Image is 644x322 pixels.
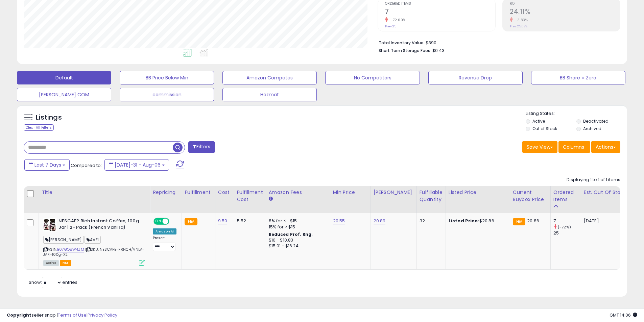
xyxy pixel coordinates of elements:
[388,18,406,23] small: -72.00%
[532,126,557,131] label: Out of Stock
[218,218,228,224] a: 9.50
[432,47,445,54] span: $0.43
[420,218,440,224] div: 32
[558,224,571,230] small: (-72%)
[420,189,443,203] div: Fulfillable Quantity
[60,260,71,266] span: FBA
[591,141,620,153] button: Actions
[222,88,317,101] button: Hazmat
[379,48,431,53] b: Short Term Storage Fees:
[43,260,59,266] span: All listings currently available for purchase on Amazon
[374,218,386,224] a: 20.89
[188,141,215,153] button: Filters
[584,218,643,224] p: [DATE]
[563,144,584,150] span: Columns
[510,2,620,6] span: ROI
[58,218,141,232] b: NESCAF? Rich Instant Coffee, 100g Jar | 2- Pack (French Vanilla)
[237,189,263,203] div: Fulfillment Cost
[115,162,161,168] span: [DATE]-31 - Aug-06
[7,312,31,318] strong: Copyright
[333,189,368,196] div: Min Price
[558,141,590,153] button: Columns
[120,71,214,84] button: BB Price Below Min
[325,71,420,84] button: No Competitors
[269,224,325,230] div: 15% for > $15
[379,40,425,46] b: Total Inventory Value:
[153,228,176,234] div: Amazon AI
[269,238,325,243] div: $10 - $10.83
[153,236,176,251] div: Preset:
[57,247,84,252] a: B07GQ8W4ZM
[269,243,325,249] div: $15.01 - $16.24
[527,218,539,224] span: 20.86
[43,218,57,231] img: 51sPogZw3tL._SL40_.jpg
[7,312,117,319] div: seller snap | |
[17,71,111,84] button: Default
[185,218,197,225] small: FBA
[43,247,144,257] span: | SKU: NESCAFE-FRNCH/VNLA-JAR-100g-X2
[567,177,620,183] div: Displaying 1 to 1 of 1 items
[104,159,169,171] button: [DATE]-31 - Aug-06
[269,196,273,202] small: Amazon Fees.
[43,236,84,244] span: [PERSON_NAME]
[583,118,609,124] label: Deactivated
[85,236,101,244] span: AVEI
[532,118,545,124] label: Active
[374,189,414,196] div: [PERSON_NAME]
[24,159,70,171] button: Last 7 Days
[385,8,495,17] h2: 7
[449,189,507,196] div: Listed Price
[120,88,214,101] button: commission
[583,126,601,131] label: Archived
[553,189,578,203] div: Ordered Items
[553,218,581,224] div: 7
[510,8,620,17] h2: 24.11%
[42,189,147,196] div: Title
[222,71,317,84] button: Amazon Competes
[531,71,625,84] button: BB Share = Zero
[218,189,231,196] div: Cost
[510,24,527,28] small: Prev: 25.07%
[513,218,525,225] small: FBA
[154,219,163,224] span: ON
[71,162,102,169] span: Compared to:
[185,189,212,196] div: Fulfillment
[34,162,61,168] span: Last 7 Days
[29,279,77,286] span: Show: entries
[526,110,627,117] p: Listing States:
[237,218,261,224] div: 5.52
[24,124,54,131] div: Clear All Filters
[610,312,637,318] span: 2025-08-14 14:06 GMT
[428,71,523,84] button: Revenue Drop
[449,218,479,224] b: Listed Price:
[43,218,145,265] div: ASIN:
[269,189,327,196] div: Amazon Fees
[333,218,345,224] a: 20.55
[168,219,179,224] span: OFF
[153,189,179,196] div: Repricing
[269,218,325,224] div: 8% for <= $15
[449,218,505,224] div: $20.86
[379,38,615,46] li: $390
[513,189,548,203] div: Current Buybox Price
[513,18,528,23] small: -3.83%
[58,312,87,318] a: Terms of Use
[553,230,581,236] div: 25
[269,231,313,237] b: Reduced Prof. Rng.
[385,24,396,28] small: Prev: 25
[88,312,117,318] a: Privacy Policy
[385,2,495,6] span: Ordered Items
[522,141,557,153] button: Save View
[36,113,62,122] h5: Listings
[17,88,111,101] button: [PERSON_NAME] COM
